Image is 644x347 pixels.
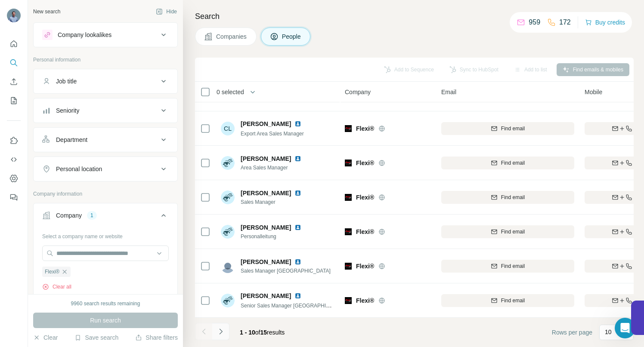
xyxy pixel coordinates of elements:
button: Use Surfe on LinkedIn [7,133,21,148]
div: Company lookalikes [58,31,111,39]
button: Navigate to next page [212,323,229,340]
button: Hide [150,5,183,18]
span: Personalleitung [241,233,305,240]
button: Feedback [7,190,21,205]
button: Company lookalikes [34,25,177,45]
img: LinkedIn logo [294,292,301,299]
span: [PERSON_NAME] [241,223,291,232]
button: My lists [7,93,21,108]
span: Flexi® [45,268,59,276]
img: Avatar [221,259,235,273]
button: Personal location [34,159,177,179]
img: Logo of Flexi® [345,160,352,166]
button: Use Surfe API [7,152,21,167]
img: LinkedIn logo [294,190,301,197]
span: Sales Manager [241,198,305,206]
span: Find email [501,193,525,201]
img: Logo of Flexi® [345,125,352,132]
p: 172 [559,17,571,28]
span: Area Sales Manager [241,164,305,172]
img: LinkedIn logo [294,258,301,265]
button: Buy credits [585,16,625,28]
span: Company [345,88,371,96]
span: Flexi® [356,296,374,305]
button: Share filters [135,333,178,342]
button: Find email [441,225,574,238]
div: CL [221,122,235,135]
div: Select a company name or website [42,229,169,240]
span: Flexi® [356,262,374,270]
button: Quick start [7,36,21,52]
span: 15 [260,329,267,336]
button: Search [7,55,21,71]
button: Clear [33,333,58,342]
span: 0 selected [217,88,244,96]
p: Personal information [33,56,178,64]
span: Flexi® [356,193,374,202]
iframe: Intercom live chat [615,318,635,338]
button: Save search [74,333,118,342]
p: 10 [605,328,612,336]
img: Avatar [221,190,235,204]
img: Avatar [221,225,235,239]
span: Flexi® [356,159,374,167]
span: Find email [501,262,525,270]
span: Email [441,88,456,96]
button: Dashboard [7,171,21,186]
span: Sales Manager [GEOGRAPHIC_DATA] [241,267,331,275]
button: Find email [441,157,574,169]
img: Avatar [221,156,235,170]
img: Logo of Flexi® [345,228,352,235]
div: Personal location [56,165,102,173]
button: Seniority [34,100,177,121]
div: New search [33,8,60,15]
span: 1 - 10 [240,329,255,336]
span: [PERSON_NAME] [241,120,291,128]
button: Find email [441,122,574,135]
button: Job title [34,71,177,92]
p: Company information [33,190,178,198]
span: of [255,329,260,336]
button: Department [34,129,177,150]
span: Export Area Sales Manager [241,131,304,137]
span: Find email [501,297,525,304]
button: Find email [441,191,574,204]
span: Mobile [585,88,602,96]
button: Clear all [42,283,71,291]
img: Avatar [7,9,21,22]
span: [PERSON_NAME] [241,258,291,266]
span: Find email [501,228,525,236]
span: Find email [501,159,525,167]
img: Avatar [221,294,235,307]
img: Logo of Flexi® [345,263,352,270]
span: Senior Sales Manager [GEOGRAPHIC_DATA] [241,302,347,309]
span: Flexi® [356,124,374,133]
span: People [282,32,302,41]
button: Company1 [34,205,177,229]
div: Department [56,135,87,144]
h4: Search [195,10,634,22]
img: Logo of Flexi® [345,194,352,201]
div: 9960 search results remaining [71,300,140,307]
button: Enrich CSV [7,74,21,89]
div: Company [56,211,82,220]
button: Find email [441,294,574,307]
button: Find email [441,260,574,273]
div: 1 [87,212,97,219]
img: LinkedIn logo [294,120,301,127]
span: Flexi® [356,227,374,236]
span: [PERSON_NAME] [241,292,291,300]
span: Rows per page [552,328,592,337]
span: [PERSON_NAME] [241,154,291,163]
p: 959 [529,17,540,28]
img: LinkedIn logo [294,224,301,231]
img: LinkedIn logo [294,155,301,162]
span: results [240,329,285,336]
span: Find email [501,125,525,132]
div: Job title [56,77,77,86]
span: Companies [216,32,248,41]
img: Logo of Flexi® [345,297,352,304]
div: Seniority [56,106,79,115]
span: [PERSON_NAME] [241,189,291,197]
